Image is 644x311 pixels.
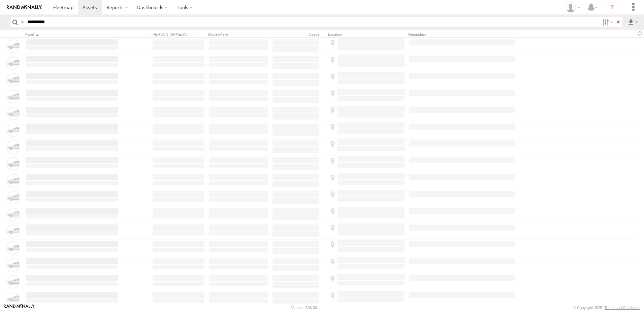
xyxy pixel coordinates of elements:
label: Search Query [20,17,25,27]
a: Terms and Conditions [605,306,640,310]
div: [PERSON_NAME]./Vin [152,32,205,37]
div: Reminders [408,32,516,37]
div: Zaid Abu Manneh [563,2,583,12]
div: Usage [271,32,325,37]
img: rand-logo.svg [7,5,42,10]
label: Search Filter Options [600,17,614,27]
a: Visit our Website [4,304,35,311]
label: Export results as... [627,17,639,27]
div: Model/Make [208,32,269,37]
div: © Copyright 2025 - [573,306,640,310]
div: Version: 306.00 [291,306,317,310]
span: Refresh [636,30,644,37]
div: Click to Sort [25,32,119,37]
div: Location [328,32,406,37]
i: ? [607,2,617,13]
